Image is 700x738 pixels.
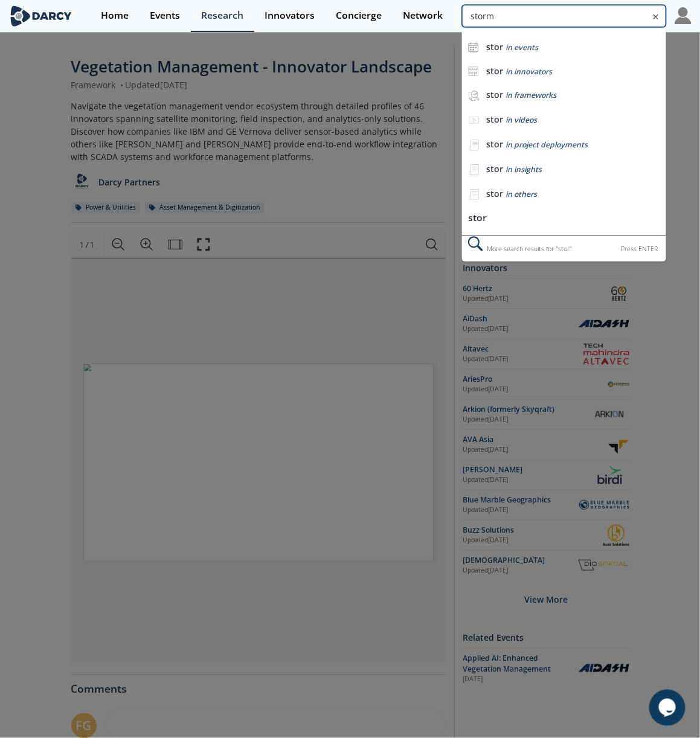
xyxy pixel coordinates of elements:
b: stor [487,163,504,175]
img: logo-wide.svg [8,5,74,27]
img: icon [468,66,479,77]
div: Network [403,11,443,21]
span: in events [506,42,539,53]
span: in insights [506,164,542,175]
div: Concierge [336,11,382,21]
b: stor [487,89,504,100]
div: Events [150,11,180,21]
b: stor [487,188,504,199]
input: Advanced Search [462,5,666,27]
li: stor [462,207,666,229]
div: More search results for " stor " [462,236,666,262]
div: Press ENTER [621,243,658,255]
span: in innovators [506,66,553,77]
b: stor [487,41,504,53]
b: stor [487,138,504,150]
img: Profile [675,7,692,24]
span: in videos [506,115,538,125]
span: in project deployments [506,140,588,150]
img: icon [468,42,479,53]
div: Innovators [265,11,315,21]
b: stor [487,114,504,125]
iframe: chat widget [649,690,688,726]
div: Home [101,11,129,21]
span: in others [506,189,538,199]
div: Research [201,11,243,21]
b: stor [487,65,504,77]
span: in frameworks [506,90,557,100]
